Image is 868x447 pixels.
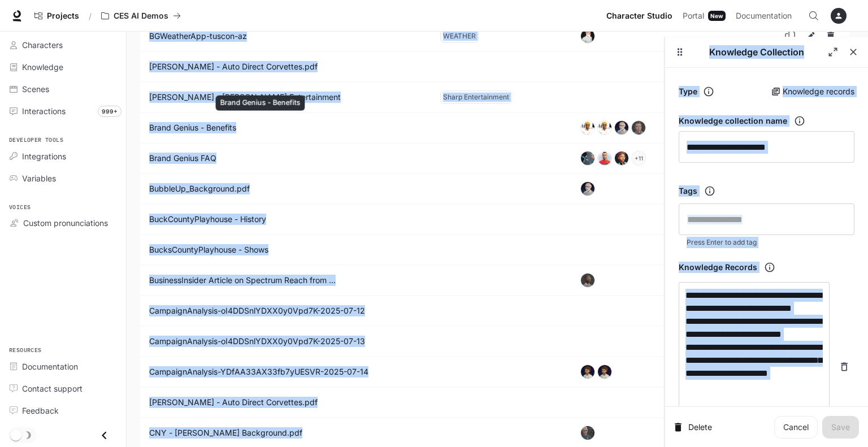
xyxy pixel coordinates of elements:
[149,397,413,408] p: Chad - Auto Direct Corvettes.pdf
[22,61,63,73] span: Knowledge
[580,273,595,288] div: Charles
[98,106,121,117] span: 999+
[440,29,481,43] span: WEATHER
[5,57,121,77] a: Knowledge
[5,79,121,99] a: Scenes
[92,424,117,447] button: Close drawer
[149,153,413,164] p: Brand Genius FAQ
[687,237,847,248] p: Press Enter to add tag
[631,120,646,135] div: Gerard
[581,182,594,196] img: f4f49382-af70-4261-8130-3b1d7cf92e50-1024.webp
[606,9,672,23] span: Character Studio
[440,90,514,104] span: Sharp Entertainment
[149,244,413,255] p: BucksCountyPlayhouse - Shows
[598,121,611,134] img: d5d5db0d-a2fa-46e2-b6d2-d9f68c36d55d-1024.webp
[614,120,629,135] div: Weston Grant
[598,151,611,165] img: 316baee8-37d3-4e75-8194-d4716c8cb6fe-1024.webp
[581,426,594,440] img: 32979192-18ea-4478-97fe-7bba14e35b28-1024.webp
[22,383,83,394] span: Contact support
[5,379,121,398] a: Contact support
[22,83,49,95] span: Scenes
[23,217,108,229] span: Custom pronunciations
[780,26,800,46] button: Copy knowledge ID
[670,42,690,62] button: Drag to resize
[443,93,509,102] p: Sharp Entertainment
[679,262,757,273] h6: Knowledge Records
[598,365,611,379] img: 55f998ea-7c78-4dec-953b-d07dc8079a9e-1024.webp
[821,26,841,46] button: Delete knowledge
[5,401,121,420] a: Feedback
[683,9,704,23] span: Portal
[22,150,66,162] span: Integrations
[690,45,823,59] p: Knowledge Collection
[96,5,186,27] button: All workspaces
[580,151,595,166] div: Nemepa
[581,365,594,379] img: 55f998ea-7c78-4dec-953b-d07dc8079a9e-1024.webp
[774,416,818,439] a: Cancel
[615,151,628,165] img: a8a0e979-09cc-471e-8eef-657e94e7c5d7-1024.webp
[5,357,121,376] a: Documentation
[216,96,305,111] div: Brand Genius - Benefits
[615,121,628,134] img: f4f49382-af70-4261-8130-3b1d7cf92e50-1024.webp
[783,86,854,97] p: Knowledge records
[580,29,595,44] div: NMP-HealthyLifestyle
[631,151,646,166] div: + 11
[149,336,413,347] p: CampaignAnalysis-oI4DDSnlYDXX0y0Vpd7K-2025-07-13
[443,32,476,41] p: WEATHER
[5,101,121,121] a: Interactions
[149,61,413,72] p: Bob - Auto Direct Corvettes.pdf
[679,86,697,97] h6: Type
[114,11,168,21] p: CES AI Demos
[632,121,645,134] img: f949a402-93e4-4e32-b874-36a503c09a38-1024.webp
[5,168,121,188] a: Variables
[10,428,21,441] span: Dark mode toggle
[800,26,821,46] a: Edit knowledge
[22,172,56,184] span: Variables
[22,405,59,416] span: Feedback
[674,416,713,439] button: Delete Knowledge
[581,151,594,165] img: 27be7aee-afaa-453e-9f37-05de47ccb9b4-1024.webp
[149,275,413,286] p: BusinessInsider Article on Spectrum Reach from ...
[149,427,413,439] p: CNY - Dr Kiltz Background.pdf
[581,121,594,134] img: d5d5db0d-a2fa-46e2-b6d2-d9f68c36d55d-1024.webp
[5,213,121,233] a: Custom pronunciations
[5,35,121,55] a: Characters
[580,120,595,135] div: Grayson
[580,426,595,440] div: Dr_Kiltz
[29,5,84,27] a: Go to projects
[149,305,413,316] p: CampaignAnalysis-oI4DDSnlYDXX0y0Vpd7K-2025-07-12
[597,151,612,166] div: Toyota Tom
[581,274,594,287] img: e55d9768-a184-45e2-8106-44f1e720599c-1024.webp
[149,122,413,133] p: Brand Genius - Benefits
[580,181,595,196] div: Weston Grant
[149,92,413,103] p: Bob Larson - Sharp Entertainment
[47,11,79,21] span: Projects
[22,39,63,51] span: Characters
[802,5,825,27] button: Open Command Menu
[614,151,629,166] div: Riley
[22,361,78,372] span: Documentation
[22,105,66,117] span: Interactions
[5,146,121,166] a: Integrations
[149,31,413,42] p: BGWeatherApp-tuscon-az
[679,115,787,127] h6: Knowledge collection name
[736,9,792,23] span: Documentation
[84,10,96,22] div: /
[708,11,726,21] div: New
[149,366,413,377] p: CampaignAnalysis-YDfAA33AX33fb7yUESVR-2025-07-14
[581,29,594,43] img: 9a930053-8d4e-4c41-a515-c864a2e0b8b5-1024.webp
[149,183,413,194] p: BubbleUp_Background.pdf
[149,214,413,225] p: BuckCountyPlayhouse - History
[597,120,612,135] div: Tomas
[679,185,697,197] h6: Tags
[580,364,595,379] div: Dr. Nexa Prime
[597,364,612,379] div: Nexa for BrandGenius.me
